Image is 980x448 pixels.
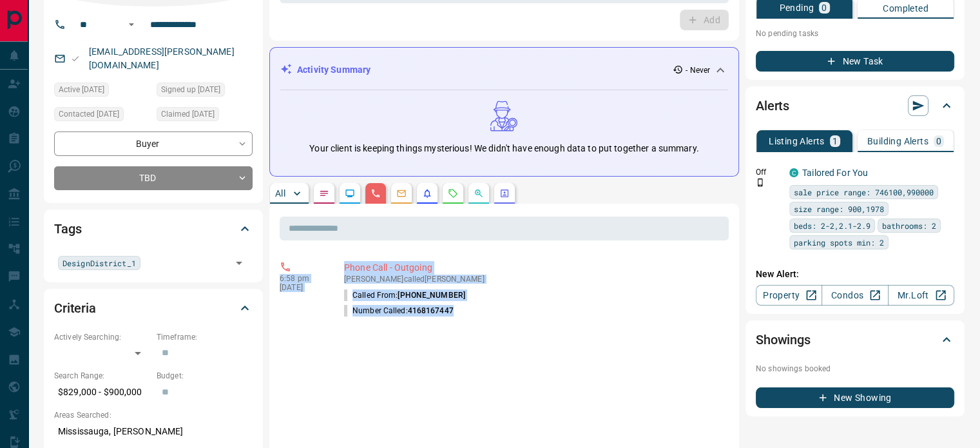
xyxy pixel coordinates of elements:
[821,285,888,306] a: Condos
[883,4,928,13] p: Completed
[71,54,80,63] svg: Email Valid
[769,137,825,146] p: Listing Alerts
[161,108,215,121] span: Claimed [DATE]
[936,137,941,146] p: 0
[821,3,827,12] p: 0
[794,219,870,232] span: beds: 2-2,2.1-2.9
[161,83,220,96] span: Signed up [DATE]
[756,166,782,178] p: Off
[54,331,150,343] p: Actively Searching:
[345,188,355,199] svg: Lead Browsing Activity
[319,188,329,199] svg: Notes
[408,306,454,315] span: 4168167447
[802,168,868,178] a: Tailored For You
[54,298,96,318] h2: Criteria
[832,137,838,146] p: 1
[54,370,150,382] p: Search Range:
[230,254,248,272] button: Open
[867,137,928,146] p: Building Alerts
[280,274,325,283] p: 6:58 pm
[54,409,253,421] p: Areas Searched:
[888,285,954,306] a: Mr.Loft
[756,95,789,116] h2: Alerts
[297,63,370,77] p: Activity Summary
[756,285,822,306] a: Property
[789,168,798,177] div: condos.ca
[54,131,253,155] div: Buyer
[157,83,253,101] div: Mon Jul 11 2022
[54,293,253,324] div: Criteria
[275,189,285,198] p: All
[54,107,150,125] div: Tue Jul 12 2022
[794,236,884,249] span: parking spots min: 2
[398,291,465,300] span: [PHONE_NUMBER]
[309,142,698,155] p: Your client is keeping things mysterious! We didn't have enough data to put together a summary.
[157,107,253,125] div: Mon Jul 11 2022
[124,17,139,32] button: Open
[499,188,510,199] svg: Agent Actions
[54,382,150,403] p: $829,000 - $900,000
[54,83,150,101] div: Mon Aug 01 2022
[422,188,432,199] svg: Listing Alerts
[54,421,253,442] p: Mississauga, [PERSON_NAME]
[882,219,936,232] span: bathrooms: 2
[779,3,814,12] p: Pending
[756,268,954,281] p: New Alert:
[756,24,954,43] p: No pending tasks
[794,202,884,215] span: size range: 900,1978
[756,324,954,355] div: Showings
[686,64,710,76] p: - Never
[756,178,765,187] svg: Push Notification Only
[344,305,454,317] p: Number Called:
[59,83,104,96] span: Active [DATE]
[54,166,253,190] div: TBD
[396,188,407,199] svg: Emails
[89,46,235,70] a: [EMAIL_ADDRESS][PERSON_NAME][DOMAIN_NAME]
[59,108,119,121] span: Contacted [DATE]
[157,331,253,343] p: Timeframe:
[370,188,381,199] svg: Calls
[54,213,253,244] div: Tags
[280,58,728,82] div: Activity Summary- Never
[756,51,954,72] button: New Task
[448,188,458,199] svg: Requests
[756,329,811,350] h2: Showings
[157,370,253,382] p: Budget:
[474,188,484,199] svg: Opportunities
[794,186,934,199] span: sale price range: 746100,990000
[344,261,724,275] p: Phone Call - Outgoing
[756,90,954,121] div: Alerts
[62,257,136,269] span: DesignDistrict_1
[280,283,325,292] p: [DATE]
[344,289,465,301] p: Called From:
[756,363,954,375] p: No showings booked
[756,387,954,408] button: New Showing
[344,275,724,284] p: [PERSON_NAME] called [PERSON_NAME]
[54,219,81,239] h2: Tags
